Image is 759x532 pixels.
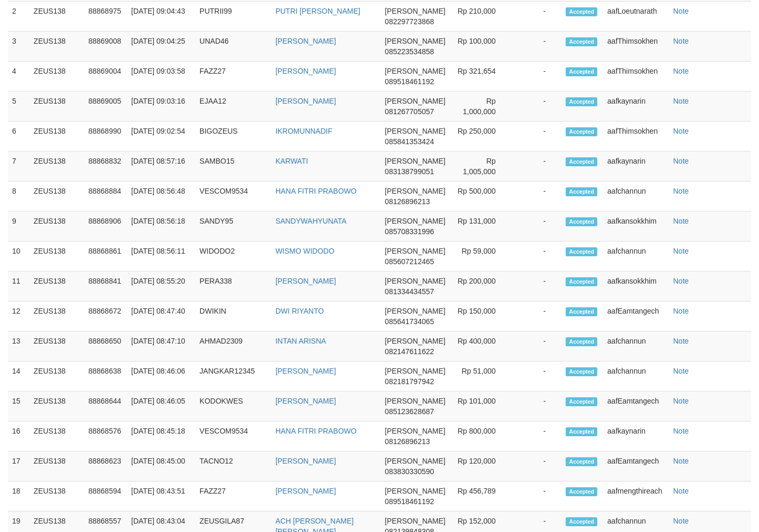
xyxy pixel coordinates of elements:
td: [DATE] 09:04:43 [127,2,195,32]
td: 15 [8,392,29,421]
td: aafchannun [603,242,669,272]
a: Note [673,487,689,495]
td: 88868594 [84,481,127,511]
td: FAZZ27 [195,481,271,511]
td: 16 [8,421,29,451]
a: HANA FITRI PRABOWO [275,187,357,195]
a: [PERSON_NAME] [275,367,336,375]
td: ZEUS138 [29,2,84,32]
td: aafThimsokhen [603,32,669,62]
a: Note [673,127,689,135]
span: [PERSON_NAME] [385,157,446,165]
td: - [511,2,561,32]
td: [DATE] 09:03:58 [127,62,195,92]
td: aafkansokkhim [603,272,669,302]
td: FAZZ27 [195,62,271,92]
a: DWI RIYANTO [275,307,324,315]
td: ZEUS138 [29,362,84,392]
td: Rp 500,000 [452,182,511,212]
a: Note [673,307,689,315]
td: 5 [8,92,29,122]
span: 08126896213 [385,197,430,206]
td: 88868638 [84,362,127,392]
td: Rp 200,000 [452,272,511,302]
td: 88869004 [84,62,127,92]
td: ZEUS138 [29,62,84,92]
td: WIDODO2 [195,242,271,272]
a: [PERSON_NAME] [275,37,336,45]
span: 085123628687 [385,407,434,416]
td: 88868884 [84,182,127,212]
td: 3 [8,32,29,62]
a: Note [673,97,689,105]
td: [DATE] 08:47:40 [127,302,195,332]
td: 17 [8,451,29,481]
td: - [511,362,561,392]
a: Note [673,397,689,405]
span: [PERSON_NAME] [385,307,446,315]
span: [PERSON_NAME] [385,247,446,255]
td: Rp 456,789 [452,481,511,511]
td: Rp 120,000 [452,451,511,481]
a: Note [673,277,689,285]
td: aafkaynarin [603,92,669,122]
td: Rp 131,000 [452,212,511,242]
td: - [511,212,561,242]
a: Note [673,217,689,225]
a: KARWATI [275,157,308,165]
td: Rp 100,000 [452,32,511,62]
a: Note [673,7,689,15]
span: [PERSON_NAME] [385,127,446,135]
a: [PERSON_NAME] [275,457,336,465]
td: ZEUS138 [29,421,84,451]
td: Rp 321,654 [452,62,511,92]
td: 10 [8,242,29,272]
td: 2 [8,2,29,32]
a: Note [673,457,689,465]
td: UNAD46 [195,32,271,62]
span: 085641734065 [385,317,434,326]
td: 8 [8,182,29,212]
span: Accepted [566,397,597,406]
td: ZEUS138 [29,242,84,272]
td: aafEamtangech [603,451,669,481]
td: PERA338 [195,272,271,302]
td: Rp 210,000 [452,2,511,32]
td: 88868650 [84,332,127,362]
td: - [511,272,561,302]
a: Note [673,187,689,195]
a: IKROMUNNADIF [275,127,332,135]
td: 18 [8,481,29,511]
td: - [511,122,561,152]
td: VESCOM9534 [195,182,271,212]
a: [PERSON_NAME] [275,487,336,495]
td: [DATE] 09:02:54 [127,122,195,152]
td: AHMAD2309 [195,332,271,362]
td: - [511,62,561,92]
a: SANDYWAHYUNATA [275,217,347,225]
span: [PERSON_NAME] [385,277,446,285]
span: [PERSON_NAME] [385,67,446,75]
td: 88868623 [84,451,127,481]
span: 085223534858 [385,47,434,56]
span: Accepted [566,427,597,436]
span: Accepted [566,97,597,106]
span: 081334434557 [385,287,434,296]
td: ZEUS138 [29,272,84,302]
td: [DATE] 08:56:11 [127,242,195,272]
span: 082297723868 [385,17,434,26]
td: Rp 1,000,000 [452,92,511,122]
td: 88868672 [84,302,127,332]
td: [DATE] 08:57:16 [127,152,195,182]
td: - [511,481,561,511]
td: - [511,421,561,451]
td: aafEamtangech [603,302,669,332]
td: [DATE] 08:45:18 [127,421,195,451]
td: - [511,32,561,62]
span: Accepted [566,277,597,286]
td: Rp 59,000 [452,242,511,272]
span: [PERSON_NAME] [385,217,446,225]
span: [PERSON_NAME] [385,187,446,195]
span: 08126896213 [385,437,430,446]
span: 089518461192 [385,497,434,506]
